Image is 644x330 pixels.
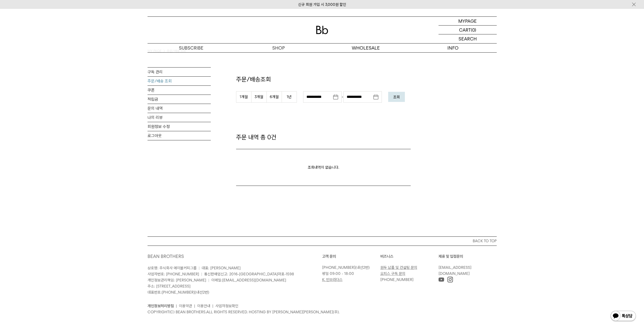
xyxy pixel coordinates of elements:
p: 고객 문의 [322,253,380,259]
a: BEAN BROTHERS [148,254,184,259]
a: [EMAIL_ADDRESS][DOMAIN_NAME] [222,278,286,282]
p: 비즈니스 [380,253,439,259]
a: 개인정보처리방침 [148,304,174,308]
a: [PHONE_NUMBER] [380,277,413,282]
a: SHOP [235,43,322,52]
a: SUBSCRIBE [148,43,235,52]
a: CART (0) [439,26,497,34]
button: 6개월 [266,91,282,103]
p: COPYRIGHT(C) BEAN BROTHERS. ALL RIGHTS RESERVED. HOSTING BY [PERSON_NAME][PERSON_NAME](주). [148,309,497,315]
a: 사업자정보확인 [215,304,238,308]
a: 로그아웃 [148,131,211,140]
a: [EMAIL_ADDRESS][DOMAIN_NAME] [439,265,471,276]
span: 개인정보관리책임: [PERSON_NAME] [148,278,206,282]
a: 오피스 구독 문의 [380,271,405,276]
a: 주문/배송 조회 [148,77,211,85]
a: 문의 내역 [148,104,211,113]
p: INFO [409,43,497,52]
span: 사업자번호: [PHONE_NUMBER] [148,272,199,276]
a: 회원정보 수정 [148,122,211,131]
a: 적립금 [148,95,211,104]
li: | [194,303,195,309]
a: 구독 관리 [148,68,211,76]
span: | [208,278,209,282]
p: (내선2번) [322,265,378,271]
span: 상호명: 주식회사 에이블커피그룹 [148,266,197,270]
p: WHOLESALE [322,43,409,52]
img: 로고 [316,26,328,34]
p: 제휴 및 입점문의 [439,253,497,259]
a: 이용안내 [197,304,210,308]
a: 나의 리뷰 [148,113,211,122]
p: 주문/배송조회 [236,75,411,84]
button: 1개월 [236,91,251,103]
p: (0) [471,26,476,34]
a: K. 빈브라더스 [322,277,343,282]
li: | [176,303,177,309]
span: 대표: [PERSON_NAME] [202,266,241,270]
button: 1년 [282,91,297,103]
p: CART [459,26,471,34]
p: 주문 내역 총 0건 [236,133,411,142]
a: 원두 납품 및 컨설팅 문의 [380,265,417,270]
div: - [303,91,382,103]
span: 통신판매업신고: 2016-[GEOGRAPHIC_DATA]마포-1598 [204,272,294,276]
a: MYPAGE [439,17,497,26]
p: 조회내역이 없습니다. [236,149,411,186]
p: SEARCH [459,34,477,43]
span: 대표번호: (내선2번) [148,290,209,295]
img: 카카오톡 채널 1:1 채팅 버튼 [610,310,636,322]
span: 주소: [STREET_ADDRESS] [148,284,191,289]
span: | [201,272,202,276]
a: [PHONE_NUMBER] [322,265,355,270]
em: 조회 [393,95,400,99]
a: 신규 회원 가입 시 3,000원 할인 [298,2,346,7]
span: 이메일: [211,278,286,282]
button: BACK TO TOP [148,236,497,246]
button: 3개월 [251,91,266,103]
p: MYPAGE [458,17,477,25]
a: 이용약관 [179,304,192,308]
li: | [212,303,213,309]
a: [PHONE_NUMBER] [162,290,195,295]
a: 쿠폰 [148,86,211,95]
span: | [199,266,200,270]
button: 조회 [388,92,405,102]
p: 평일 09:00 - 18:00 [322,271,378,277]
